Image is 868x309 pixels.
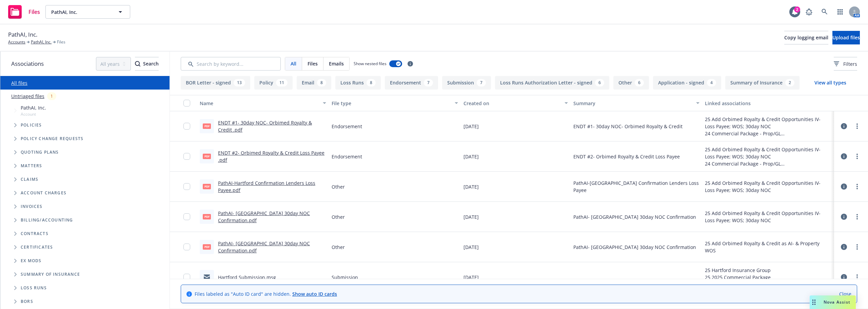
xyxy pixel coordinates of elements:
button: PathAI, Inc. [45,5,130,19]
div: 6 [635,79,644,86]
a: Report a Bug [802,5,816,19]
input: Toggle Row Selected [183,183,190,190]
span: Policies [21,123,42,127]
button: Policy [254,76,293,90]
span: Loss Runs [21,286,47,290]
span: Nova Assist [824,299,850,305]
span: PathAI-[GEOGRAPHIC_DATA] Confirmation Lenders Loss Payee [573,179,700,194]
a: PathAI-Hartford Confirmation Lenders Loss Payee.pdf [218,180,315,193]
a: PathAI- [GEOGRAPHIC_DATA] 30day NOC Confirmation.pdf [218,240,310,254]
input: Toggle Row Selected [183,244,190,250]
span: ENDT #1- 30day NOC- Orbimed Royalty & Credit [573,123,683,130]
button: Summary of Insurance [725,76,800,90]
div: 1 [47,92,56,100]
div: 11 [276,79,288,86]
button: Submission [442,76,491,90]
span: pdf [203,214,211,219]
div: 25 Add Orbimed Royalty & Credit as AI- & Property WOS [705,240,831,254]
div: 2 [785,79,794,86]
div: Search [135,57,159,70]
div: Created on [463,100,560,107]
span: PathAI, Inc. [8,30,37,39]
a: Switch app [833,5,847,19]
span: Emails [329,60,344,67]
div: Folder Tree Example [0,213,170,308]
a: Show auto ID cards [292,291,337,297]
span: [DATE] [463,213,479,220]
div: Tree Example [0,103,170,213]
input: Toggle Row Selected [183,123,190,130]
button: SearchSearch [135,57,159,71]
div: 8 [367,79,376,86]
span: [DATE] [463,244,479,251]
span: PathAI- [GEOGRAPHIC_DATA] 30day NOC Confirmation [573,244,696,251]
span: BORs [21,300,33,304]
a: PathAI, Inc. [31,39,52,45]
span: Certificates [21,245,53,249]
span: [DATE] [463,183,479,190]
button: Created on [461,95,571,111]
div: 25 Add Orbimed Royalty & Credit Opportunities IV- Loss Payee; WOS; 30day NOC [705,146,831,160]
span: [DATE] [463,153,479,160]
button: Upload files [832,31,860,44]
div: 24 Commercial Package - Prop/GL [705,130,831,137]
a: more [853,273,861,281]
span: Files [308,60,318,67]
div: Linked associations [705,100,831,107]
a: PathAI- [GEOGRAPHIC_DATA] 30day NOC Confirmation.pdf [218,210,310,224]
span: Filters [834,60,857,67]
a: Hartford Submission.msg [218,274,276,281]
span: Summary of insurance [21,272,80,276]
span: [DATE] [463,274,479,281]
span: Quoting plans [21,150,59,154]
a: Files [5,2,43,21]
button: Application - signed [653,76,721,90]
div: 25 Hartford Insurance Group [705,267,831,274]
span: ENDT #2- Orbimed Royalty & Credit Loss Payee [573,153,680,160]
button: Email [297,76,331,90]
span: Other [332,244,345,251]
span: PathAI, Inc. [21,104,46,111]
a: more [853,213,861,221]
span: Files [57,39,65,45]
span: PathAI, Inc. [51,8,110,16]
span: Files labeled as "Auto ID card" are hidden. [195,290,337,297]
div: 7 [477,79,486,86]
span: Show nested files [354,61,387,66]
a: ENDT #1- 30day NOC- Orbimed Royalty & Credit .pdf [218,119,312,133]
button: Filters [834,57,857,71]
input: Search by keyword... [181,57,281,71]
span: Files [28,9,40,15]
div: 24 Commercial Package - Prop/GL [705,160,831,167]
a: Accounts [8,39,25,45]
span: Account charges [21,191,66,195]
span: Contracts [21,232,48,236]
button: Endorsement [385,76,438,90]
span: Claims [21,177,38,181]
button: File type [329,95,461,111]
div: 6 [595,79,604,86]
span: Account [21,111,46,117]
a: more [853,243,861,251]
span: Other [332,213,345,220]
div: Drag to move [810,295,818,309]
span: [DATE] [463,123,479,130]
div: File type [332,100,451,107]
span: Upload files [832,34,860,41]
button: Name [197,95,329,111]
div: 25 2025 Commercial Package [705,274,831,281]
button: Loss Runs Authorization Letter - signed [495,76,609,90]
span: Copy logging email [784,34,828,41]
div: 4 [707,79,716,86]
input: Toggle Row Selected [183,213,190,220]
a: All files [11,80,27,86]
div: 2 [794,6,800,13]
button: Loss Runs [335,76,381,90]
a: ENDT #2- Orbimed Royalty & Credit Loss Payee .pdf [218,150,324,163]
span: Matters [21,164,42,168]
button: View all types [804,76,857,90]
span: pdf [203,184,211,189]
button: Linked associations [702,95,834,111]
span: Invoices [21,205,43,209]
button: Nova Assist [810,295,856,309]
